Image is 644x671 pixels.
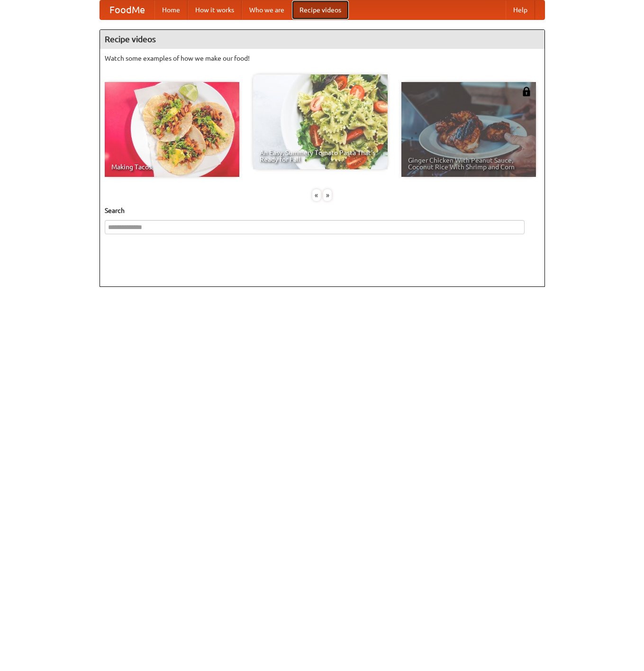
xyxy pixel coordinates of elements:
a: Home [154,0,188,19]
span: Making Tacos [111,164,233,170]
a: How it works [188,0,242,19]
span: An Easy, Summery Tomato Pasta That's Ready for Fall [260,149,381,163]
p: Watch some examples of how we make our food! [105,54,540,63]
div: « [312,189,321,201]
a: Recipe videos [292,0,349,19]
h5: Search [105,206,540,215]
a: An Easy, Summery Tomato Pasta That's Ready for Fall [253,74,388,169]
a: FoodMe [100,0,154,19]
a: Help [506,0,535,19]
div: » [323,189,332,201]
a: Making Tacos [105,82,239,177]
a: Who we are [242,0,292,19]
img: 483408.png [522,87,531,96]
h4: Recipe videos [100,30,544,49]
